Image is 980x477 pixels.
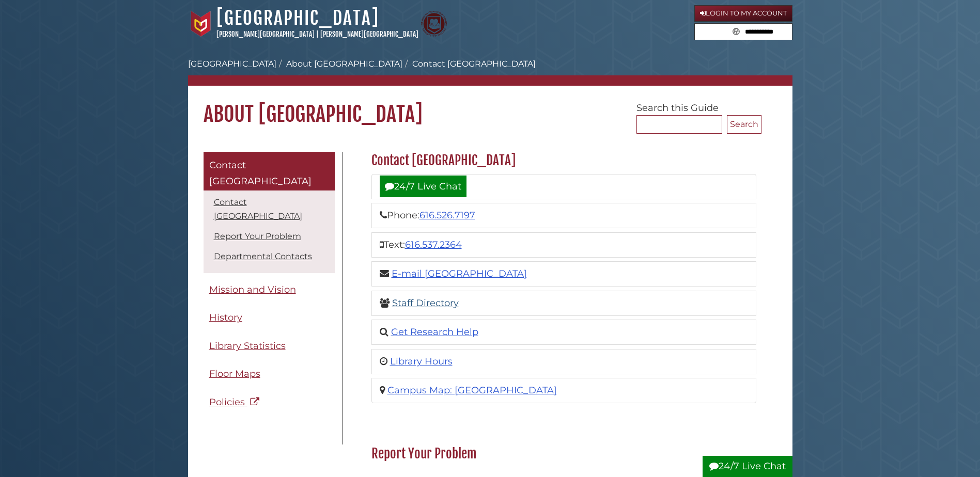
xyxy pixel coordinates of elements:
[390,356,453,367] a: Library Hours
[729,24,743,38] button: Search
[188,86,792,127] h1: About [GEOGRAPHIC_DATA]
[204,278,335,301] a: Mission and Vision
[209,284,296,295] span: Mission and Vision
[216,7,379,29] a: [GEOGRAPHIC_DATA]
[366,446,761,462] h2: Report Your Problem
[214,197,302,221] a: Contact [GEOGRAPHIC_DATA]
[421,11,447,37] img: Calvin Theological Seminary
[387,385,557,396] a: Campus Map: [GEOGRAPHIC_DATA]
[204,152,335,419] div: Guide Pages
[209,312,242,323] span: History
[419,210,475,221] a: 616.526.7197
[391,326,478,338] a: Get Research Help
[320,30,418,38] a: [PERSON_NAME][GEOGRAPHIC_DATA]
[371,203,756,228] li: Phone:
[216,30,315,38] a: [PERSON_NAME][GEOGRAPHIC_DATA]
[204,391,335,414] a: Policies
[727,115,761,134] button: Search
[214,231,301,241] a: Report Your Problem
[188,58,792,86] nav: breadcrumb
[286,59,402,69] a: About [GEOGRAPHIC_DATA]
[405,239,462,250] a: 616.537.2364
[209,160,312,187] span: Contact [GEOGRAPHIC_DATA]
[703,456,792,477] button: 24/7 Live Chat
[694,5,792,22] a: Login to My Account
[392,268,527,279] a: E-mail [GEOGRAPHIC_DATA]
[209,340,286,352] span: Library Statistics
[392,297,459,309] a: Staff Directory
[371,232,756,258] li: Text:
[209,368,260,379] span: Floor Maps
[188,59,276,69] a: [GEOGRAPHIC_DATA]
[204,152,335,190] a: Contact [GEOGRAPHIC_DATA]
[366,152,761,169] h2: Contact [GEOGRAPHIC_DATA]
[694,23,792,41] form: Search library guides, policies, and FAQs.
[316,30,319,38] span: |
[204,335,335,358] a: Library Statistics
[380,176,466,197] a: 24/7 Live Chat
[204,362,335,386] a: Floor Maps
[209,396,245,408] span: Policies
[188,11,214,37] img: Calvin University
[214,251,312,261] a: Departmental Contacts
[402,58,536,70] li: Contact [GEOGRAPHIC_DATA]
[204,306,335,329] a: History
